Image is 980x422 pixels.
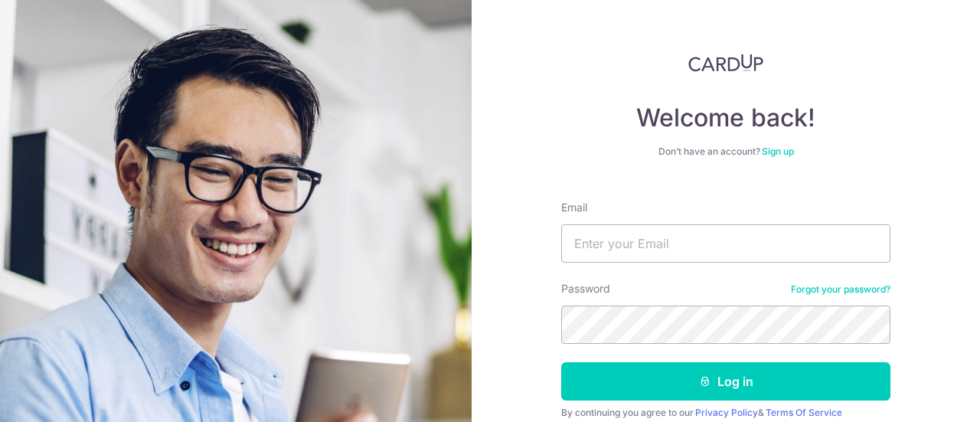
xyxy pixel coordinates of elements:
[561,146,890,158] div: Don’t have an account?
[561,224,890,263] input: Enter your Email
[561,362,890,401] button: Log in
[561,103,890,133] h4: Welcome back!
[766,407,842,418] a: Terms Of Service
[695,407,758,418] a: Privacy Policy
[561,281,610,296] label: Password
[561,200,587,215] label: Email
[791,283,890,296] a: Forgot your password?
[561,407,890,419] div: By continuing you agree to our &
[688,54,763,72] img: CardUp Logo
[762,146,794,157] a: Sign up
